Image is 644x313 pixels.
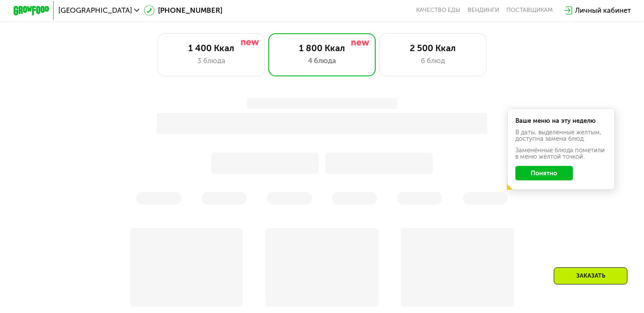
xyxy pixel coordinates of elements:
a: [PHONE_NUMBER] [144,5,223,16]
div: 2 500 Ккал [388,43,477,53]
div: Заменённые блюда пометили в меню жёлтой точкой. [515,147,607,159]
button: Понятно [515,166,573,180]
div: 1 800 Ккал [278,43,366,53]
span: [GEOGRAPHIC_DATA] [58,7,132,14]
a: Качество еды [416,7,460,14]
div: 1 400 Ккал [167,43,256,53]
div: поставщикам [506,7,553,14]
div: 3 блюда [167,55,256,66]
div: Заказать [554,267,627,284]
div: Ваше меню на эту неделю [515,118,607,124]
div: 6 блюд [388,55,477,66]
div: 4 блюда [278,55,366,66]
div: Личный кабинет [575,5,631,16]
a: Вендинги [468,7,499,14]
div: В даты, выделенные желтым, доступна замена блюд. [515,129,607,142]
